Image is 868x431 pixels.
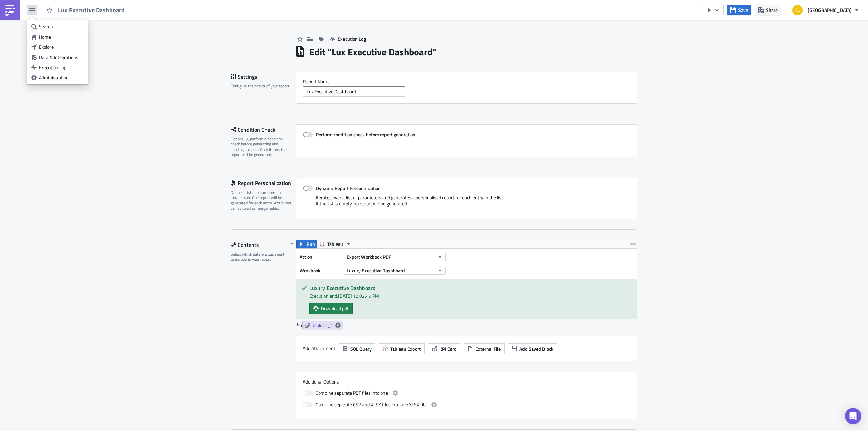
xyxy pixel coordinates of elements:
[755,5,781,15] button: Share
[808,6,852,14] span: [GEOGRAPHIC_DATA]
[231,72,296,82] div: Settings
[350,345,372,352] span: SQL Query
[303,195,630,212] div: Iterates over a list of parameters and generates a personalised report for each entry in the list...
[738,6,748,14] span: Save
[5,5,16,16] img: PushMetrics
[231,190,292,211] div: Define a list of parameters to iterate over. One report will be generated for each entry. Attribu...
[390,345,421,352] span: Tableau Export
[344,267,446,275] button: Luxury Executive Dashboard
[338,35,366,42] span: Execution Log
[288,240,296,248] button: Hide content
[58,6,125,14] span: Lux Executive Dashboard
[845,408,861,424] div: Open Intercom Messenger
[231,178,296,188] div: Report Personalization
[327,34,369,44] button: Execution Log
[309,292,632,299] div: Execution end: [DATE] 12:02:49 PM
[39,54,84,61] div: Data & Integrations
[300,252,340,262] label: Action
[344,253,446,261] button: Export Workbook PDF
[300,266,340,276] label: Workbook
[379,343,425,354] button: Tableau Export
[39,74,84,81] div: Administration
[317,240,353,248] button: Tableau
[508,343,557,354] button: Add Saved Block
[39,64,84,71] div: Execution Log
[475,345,501,352] span: External File
[316,400,427,409] span: Combine separate CSV and XLSX files into one XLSX file
[519,345,553,352] span: Add Saved Block
[309,285,632,291] h5: Luxury Executive Dashboard
[303,79,630,85] label: Report Nam﻿e
[727,5,751,15] button: Save
[231,136,292,157] div: Optionally, perform a condition check before generating and sending a report. Only if true, the r...
[296,240,317,248] button: Run
[792,4,803,16] img: Avatar
[316,184,381,192] strong: Dynamic Report Personalization
[302,321,343,329] a: tableau_1
[347,253,391,260] span: Export Workbook PDF
[231,252,288,262] div: Select which data & attachment to include in your report.
[464,343,505,354] button: External File
[307,240,315,248] span: Run
[39,34,84,40] div: Home
[321,305,349,312] span: Download pdf
[316,389,388,397] span: Combine separate PDF files into one
[327,240,343,248] span: Tableau
[231,240,288,250] div: Contents
[231,83,292,89] div: Configure the basics of your report.
[316,131,415,138] strong: Perform condition check before report generation
[788,3,863,18] button: [GEOGRAPHIC_DATA]
[439,345,457,352] span: KPI Card
[309,46,436,58] h1: Edit " Lux Executive Dashboard "
[303,379,630,385] label: Additional Options
[339,343,375,354] button: SQL Query
[347,267,405,274] span: Luxury Executive Dashboard
[766,6,778,14] span: Share
[309,303,353,314] a: Download pdf
[231,124,296,135] div: Condition Check
[39,44,84,51] div: Explore
[313,322,333,328] span: tableau_1
[428,343,460,354] button: KPI Card
[303,343,335,353] label: Add Attachment
[39,23,84,30] div: Search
